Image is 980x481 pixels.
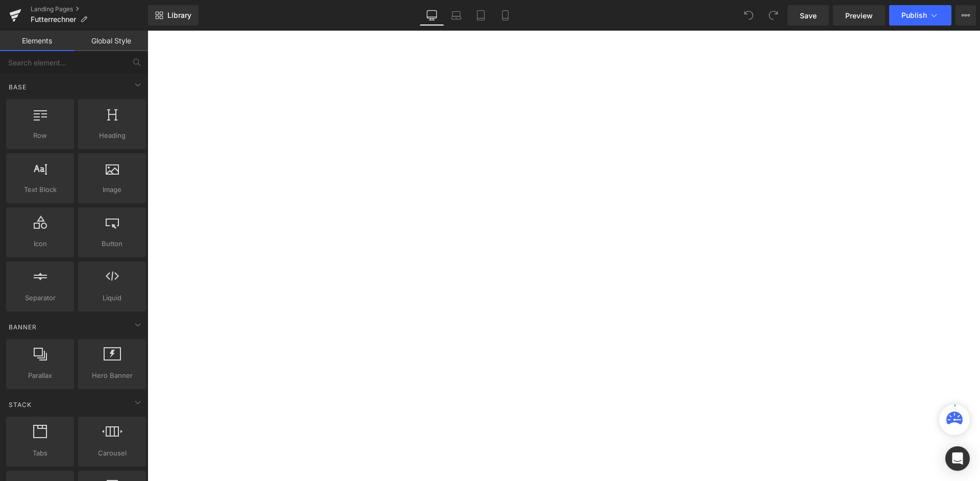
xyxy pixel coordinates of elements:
a: Global Style [74,31,148,51]
span: Text Block [9,184,71,195]
span: Heading [81,130,143,141]
button: Undo [739,5,759,26]
a: Mobile [493,5,518,26]
span: Preview [845,10,873,21]
a: Landing Pages [31,5,148,13]
span: Row [9,130,71,141]
span: Parallax [9,370,71,381]
span: Stack [8,400,33,410]
span: Base [8,82,28,92]
span: Futterrechner [31,15,76,23]
span: Library [167,11,191,20]
span: Liquid [81,293,143,303]
span: Banner [8,322,38,332]
a: Desktop [420,5,444,26]
button: Publish [889,5,951,26]
div: Open Intercom Messenger [945,446,970,471]
button: More [955,5,976,26]
span: Tabs [9,448,71,459]
a: Tablet [469,5,493,26]
a: Laptop [444,5,469,26]
a: Preview [833,5,885,26]
span: Save [800,10,817,21]
button: Redo [763,5,783,26]
span: Image [81,184,143,195]
span: Hero Banner [81,370,143,381]
span: Icon [9,238,71,249]
span: Separator [9,293,71,303]
a: New Library [148,5,199,26]
span: Button [81,238,143,249]
span: Carousel [81,448,143,459]
span: Publish [901,11,927,19]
